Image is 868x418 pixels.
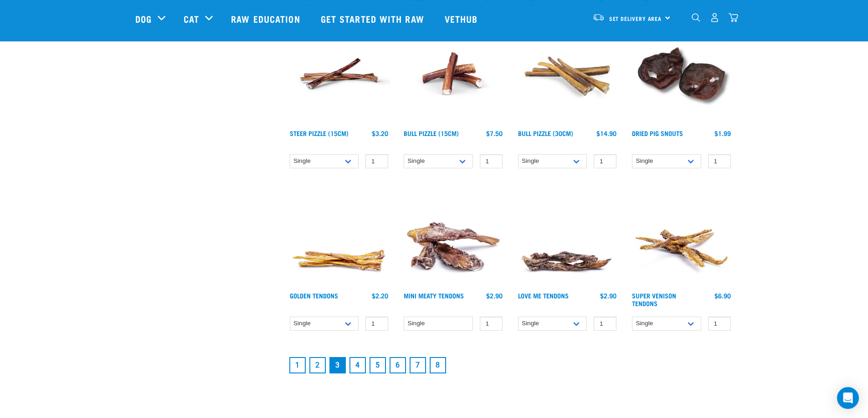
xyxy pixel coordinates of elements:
div: $2.90 [600,292,616,299]
input: 1 [365,154,388,168]
a: Love Me Tendons [518,294,569,297]
div: $3.20 [372,130,388,137]
img: Raw Essentials Steer Pizzle 15cm [288,22,391,126]
a: Goto page 5 [370,357,386,373]
div: $1.99 [714,130,731,137]
input: 1 [365,317,388,331]
div: $2.90 [486,292,503,299]
img: Pile Of Love Tendons For Pets [516,185,619,288]
input: 1 [708,317,731,331]
img: Bull Pizzle [401,22,505,126]
div: $6.90 [714,292,731,299]
input: 1 [708,154,731,168]
input: 1 [480,154,503,168]
img: Bull Pizzle 30cm for Dogs [516,22,619,126]
img: 1286 Super Tendons 01 [630,185,733,288]
a: Page 3 [329,357,346,373]
a: Goto page 6 [390,357,406,373]
a: Golden Tendons [290,294,338,297]
img: home-icon-1@2x.png [692,13,700,22]
a: Goto page 1 [289,357,306,373]
a: Vethub [436,0,489,37]
nav: pagination [288,355,733,375]
a: Goto page 2 [309,357,326,373]
div: Open Intercom Messenger [837,387,859,409]
img: 1293 Golden Tendons 01 [288,185,391,288]
div: $14.90 [596,130,616,137]
input: 1 [594,154,616,168]
a: Cat [184,12,199,25]
a: Bull Pizzle (15cm) [404,131,459,135]
img: user.png [710,13,719,22]
a: Super Venison Tendons [632,294,676,304]
a: Goto page 8 [430,357,446,373]
img: IMG 9990 [630,22,733,126]
input: 1 [594,317,616,331]
div: $2.20 [372,292,388,299]
a: Dried Pig Snouts [632,131,683,135]
a: Bull Pizzle (30cm) [518,131,573,135]
input: 1 [480,317,503,331]
img: van-moving.png [592,13,605,21]
div: $7.50 [486,130,503,137]
a: Get started with Raw [312,0,436,37]
a: Goto page 4 [349,357,366,373]
span: Set Delivery Area [609,17,662,20]
a: Goto page 7 [410,357,426,373]
a: Steer Pizzle (15cm) [290,131,349,135]
a: Raw Education [222,0,311,37]
img: home-icon@2x.png [729,13,738,22]
a: Mini Meaty Tendons [404,294,464,297]
a: Dog [135,12,152,25]
img: 1289 Mini Tendons 01 [401,185,505,288]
